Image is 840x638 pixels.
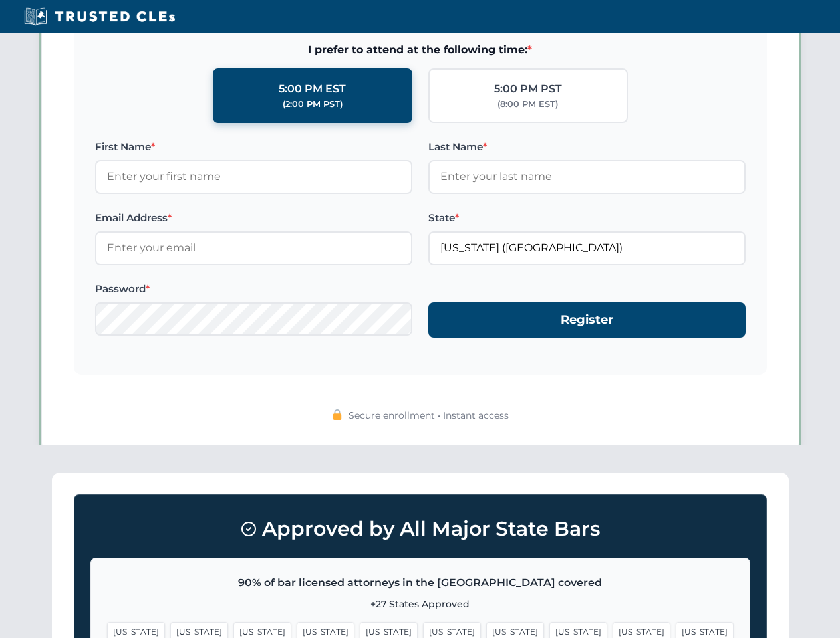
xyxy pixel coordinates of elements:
[428,139,746,155] label: Last Name
[95,231,412,265] input: Enter your email
[428,231,746,265] input: Florida (FL)
[95,281,412,297] label: Password
[90,511,750,547] h3: Approved by All Major State Bars
[428,210,746,226] label: State
[107,597,734,611] p: +27 States Approved
[428,302,746,338] button: Register
[107,574,734,591] p: 90% of bar licensed attorneys in the [GEOGRAPHIC_DATA] covered
[428,160,746,193] input: Enter your last name
[283,98,343,111] div: (2:00 PM PST)
[497,98,558,111] div: (8:00 PM EST)
[95,160,412,193] input: Enter your first name
[95,139,412,155] label: First Name
[279,80,346,98] div: 5:00 PM EST
[349,408,509,423] span: Secure enrollment • Instant access
[494,80,562,98] div: 5:00 PM PST
[95,210,412,226] label: Email Address
[332,409,343,420] img: 🔒
[20,7,179,27] img: Trusted CLEs
[95,41,746,58] span: I prefer to attend at the following time:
